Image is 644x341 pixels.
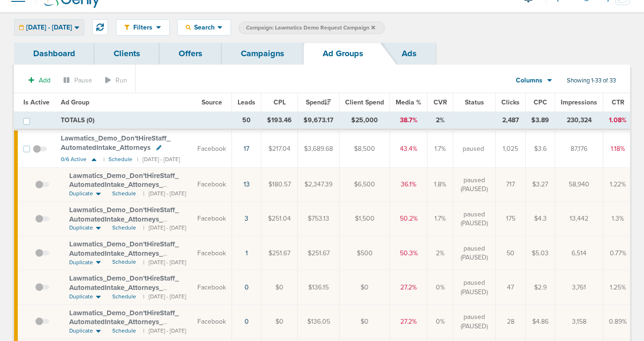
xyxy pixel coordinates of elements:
td: $3.89 [526,112,555,130]
td: 27.2% [390,270,427,304]
span: Lawmatics_ Demo_ Don'tHireStaff_ AutomatedIntake_ Attorneys_ [DATE]?id=189&cmp_ id=9658066 [69,206,179,232]
td: 1.25% [603,270,633,304]
span: Duplicate [69,327,93,335]
td: $2.9 [526,270,555,304]
td: paused (PAUSED) [453,168,496,202]
span: CVR [434,98,447,106]
td: Facebook [192,129,232,167]
td: $3.6 [526,129,555,167]
td: $193.46 [261,112,298,130]
small: Schedule [109,156,132,163]
span: Leads [238,98,255,106]
td: 13,442 [555,202,603,236]
td: $4.86 [526,304,555,339]
td: 1.7% [427,202,453,236]
span: Campaign: Lawmatics Demo Request Campaign [246,24,375,32]
span: Search [191,23,217,31]
small: | [DATE] - [DATE] [143,190,186,198]
span: Lawmatics_ Demo_ Don'tHireStaff_ AutomatedIntake_ Attorneys [61,134,170,152]
span: Lawmatics_ Demo_ Don'tHireStaff_ AutomatedIntake_ Attorneys_ [DATE]?id=189&cmp_ id=9658066 [69,240,179,267]
a: Campaigns [222,43,304,65]
span: Is Active [23,98,50,106]
span: 0/6 Active [61,156,87,163]
td: Facebook [192,202,232,236]
span: Duplicate [69,259,93,267]
a: Dashboard [14,43,94,65]
span: Impressions [561,98,597,106]
small: | [DATE] - [DATE] [143,327,186,335]
span: Ad Group [61,98,89,106]
td: 6,514 [555,236,603,270]
td: $6,500 [340,168,390,202]
td: $5.03 [526,236,555,270]
td: $753.13 [298,202,340,236]
td: $217.04 [261,129,298,167]
td: paused (PAUSED) [453,236,496,270]
td: $0 [340,270,390,304]
a: 13 [244,180,250,188]
td: $3.27 [526,168,555,202]
td: 1.8% [427,168,453,202]
td: $0 [261,304,298,339]
span: paused [463,144,484,154]
span: CPC [534,98,547,106]
td: $2,347.39 [298,168,340,202]
a: 0 [245,283,249,291]
td: 1.22% [603,168,633,202]
td: paused (PAUSED) [453,270,496,304]
td: $4.3 [526,202,555,236]
small: | [103,156,104,163]
td: 36.1% [390,168,427,202]
small: | [DATE] - [DATE] [143,224,186,232]
td: 58,940 [555,168,603,202]
td: 1.3% [603,202,633,236]
td: 3,158 [555,304,603,339]
td: $180.57 [261,168,298,202]
td: 27.2% [390,304,427,339]
span: Add [39,76,51,84]
td: $251.04 [261,202,298,236]
td: $251.67 [261,236,298,270]
td: Facebook [192,304,232,339]
span: CTR [612,98,624,106]
td: 1.18% [603,129,633,167]
td: $136.05 [298,304,340,339]
a: Offers [159,43,222,65]
a: 1 [246,249,248,257]
a: 3 [245,215,248,222]
span: Schedule [112,224,136,232]
td: $3,689.68 [298,129,340,167]
span: Lawmatics_ Demo_ Don'tHireStaff_ AutomatedIntake_ Attorneys_ [DATE]?id=189&cmp_ id=9658066 [69,309,179,335]
td: 175 [496,202,526,236]
span: Columns [516,76,543,85]
td: 50.2% [390,202,427,236]
td: $25,000 [340,112,390,130]
span: Lawmatics_ Demo_ Don'tHireStaff_ AutomatedIntake_ Attorneys_ [DATE]?id=189&cmp_ id=9658066 [69,274,179,301]
td: 50 [232,112,261,130]
td: 3,761 [555,270,603,304]
small: | [DATE] - [DATE] [143,259,186,267]
span: Duplicate [69,224,93,232]
span: CPL [274,98,286,106]
td: $251.67 [298,236,340,270]
td: $9,673.17 [298,112,340,130]
td: 230,324 [555,112,603,130]
td: 38.7% [390,112,427,130]
td: 47 [496,270,526,304]
td: 0% [427,304,453,339]
td: 0% [427,270,453,304]
a: Ad Groups [304,43,383,65]
td: 0.89% [603,304,633,339]
span: Showing 1-33 of 33 [567,77,616,85]
a: Ads [383,43,436,65]
button: Add [23,74,56,87]
td: 43.4% [390,129,427,167]
td: $8,500 [340,129,390,167]
td: TOTALS (0) [55,112,232,130]
td: 0.77% [603,236,633,270]
span: Schedule [112,327,136,335]
td: 28 [496,304,526,339]
td: 2% [427,236,453,270]
td: 50.3% [390,236,427,270]
a: Clients [94,43,159,65]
